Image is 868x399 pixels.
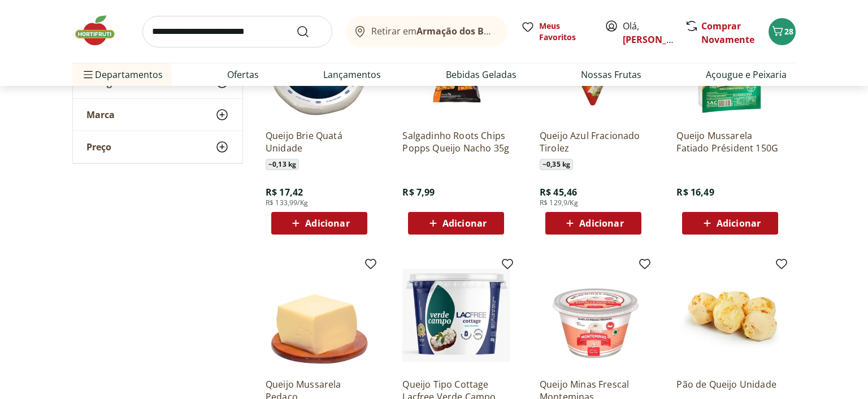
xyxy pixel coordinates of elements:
[540,198,578,207] span: R$ 129,9/Kg
[86,109,115,120] span: Marca
[346,16,507,47] button: Retirar emArmação dos Búzios/RJ
[81,61,163,88] span: Departamentos
[227,68,259,81] a: Ofertas
[539,20,591,43] span: Meus Favoritos
[623,19,673,46] span: Olá,
[266,129,373,154] a: Queijo Brie Quatá Unidade
[623,33,696,46] a: [PERSON_NAME]
[540,159,573,170] span: ~ 0,35 kg
[540,129,647,154] a: Queijo Azul Fracionado Tirolez
[442,219,487,228] span: Adicionar
[402,262,510,369] img: Queijo Tipo Cottage Lacfree Verde Campo 400g
[72,14,129,47] img: Hortifruti
[266,198,308,207] span: R$ 133,99/Kg
[521,20,591,43] a: Meus Favoritos
[416,25,520,37] b: Armação dos Búzios/RJ
[784,26,793,37] span: 28
[676,129,784,154] a: Queijo Mussarela Fatiado Président 150G
[266,159,299,170] span: ~ 0,13 kg
[142,16,332,47] input: search
[769,18,796,45] button: Carrinho
[676,186,714,198] span: R$ 16,49
[323,68,381,81] a: Lançamentos
[81,61,95,88] button: Menu
[676,262,784,369] img: Pão de Queijo Unidade
[701,20,754,46] a: Comprar Novamente
[717,219,761,228] span: Adicionar
[86,141,111,153] span: Preço
[305,219,349,228] span: Adicionar
[402,129,510,154] a: Salgadinho Roots Chips Popps Queijo Nacho 35g
[266,262,373,369] img: Queijo Mussarela Pedaço
[271,212,367,235] button: Adicionar
[402,186,435,198] span: R$ 7,99
[371,26,496,36] span: Retirar em
[581,68,641,81] a: Nossas Frutas
[266,186,303,198] span: R$ 17,42
[446,68,517,81] a: Bebidas Geladas
[706,68,787,81] a: Açougue e Peixaria
[540,262,647,369] img: Queijo Minas Frescal Monteminas
[73,99,242,131] button: Marca
[408,212,504,235] button: Adicionar
[73,131,242,163] button: Preço
[682,212,778,235] button: Adicionar
[540,186,577,198] span: R$ 45,46
[579,219,623,228] span: Adicionar
[296,25,323,38] button: Submit Search
[545,212,641,235] button: Adicionar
